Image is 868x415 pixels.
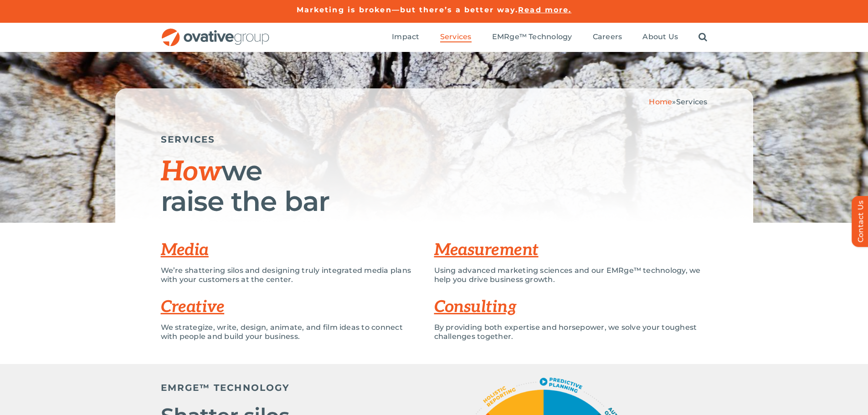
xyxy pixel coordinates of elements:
[642,32,678,41] span: About Us
[161,382,380,393] h5: EMRGE™ TECHNOLOGY
[649,97,707,106] span: »
[161,323,421,341] p: We strategize, write, design, animate, and film ideas to connect with people and build your busin...
[161,134,708,145] h5: SERVICES
[593,32,622,42] a: Careers
[161,156,221,189] span: How
[161,156,708,216] h1: we raise the bar
[161,297,225,317] a: Creative
[161,266,421,284] p: We’re shattering silos and designing truly integrated media plans with your customers at the center.
[440,32,472,42] a: Services
[492,32,572,42] a: EMRge™ Technology
[676,97,708,106] span: Services
[642,32,678,42] a: About Us
[649,97,672,106] a: Home
[297,5,519,14] a: Marketing is broken—but there’s a better way.
[593,32,622,41] span: Careers
[434,297,517,317] a: Consulting
[434,266,708,284] p: Using advanced marketing sciences and our EMRge™ technology, we help you drive business growth.
[161,240,209,260] a: Media
[434,240,539,260] a: Measurement
[518,5,571,14] a: Read more.
[492,32,572,41] span: EMRge™ Technology
[434,323,708,341] p: By providing both expertise and horsepower, we solve your toughest challenges together.
[392,32,419,42] a: Impact
[699,32,707,42] a: Search
[392,32,419,41] span: Impact
[392,23,707,52] nav: Menu
[161,27,270,36] a: OG_Full_horizontal_RGB
[440,32,472,41] span: Services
